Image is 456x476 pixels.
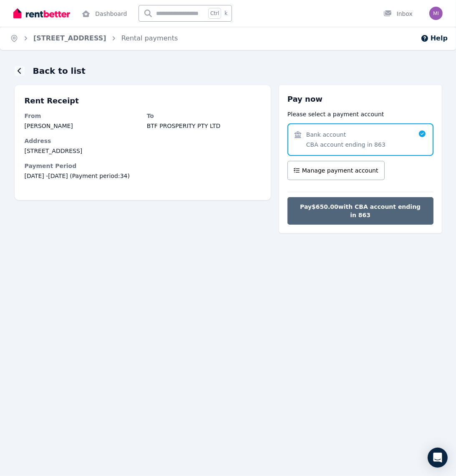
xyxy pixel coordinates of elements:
[13,7,70,20] img: RentBetter
[33,65,86,77] h1: Back to list
[147,112,261,120] dt: To
[224,10,227,17] span: k
[428,448,448,468] div: Open Intercom Messenger
[421,33,448,43] button: Help
[302,166,378,175] span: Manage payment account
[208,8,221,19] span: Ctrl
[296,203,425,219] span: Pay $650.00 with CBA account ending in 863
[25,122,139,130] dd: [PERSON_NAME]
[287,93,433,105] h3: Pay now
[383,10,413,18] div: Inbox
[25,137,261,145] dt: Address
[287,197,433,225] button: Pay$650.00with CBA account ending in 863
[33,34,106,42] a: [STREET_ADDRESS]
[306,140,385,149] span: CBA account ending in 863
[25,112,139,120] dt: From
[25,95,261,107] p: Rent Receipt
[25,172,261,180] span: [DATE] - [DATE] (Payment period: 34 )
[25,162,261,170] dt: Payment Period
[306,130,346,139] span: Bank account
[121,34,178,42] a: Rental payments
[147,122,261,130] dd: BTF PROSPERITY PTY LTD
[287,161,385,180] button: Manage payment account
[429,7,443,20] img: BTF PROSPERITY PTY LTD
[287,110,433,118] p: Please select a payment account
[25,147,261,155] dd: [STREET_ADDRESS]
